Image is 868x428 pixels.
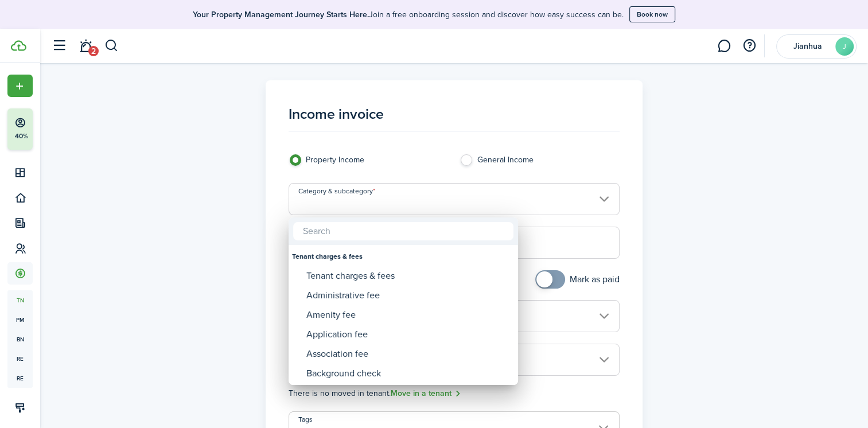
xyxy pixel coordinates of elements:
[306,266,509,286] div: Tenant charges & fees
[306,325,509,344] div: Application fee
[289,245,518,385] mbsc-wheel: Category & subcategory
[292,247,515,266] div: Tenant charges & fees
[306,344,509,364] div: Association fee
[306,364,509,383] div: Background check
[306,286,509,305] div: Administrative fee
[293,222,513,240] input: Search
[306,305,509,325] div: Amenity fee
